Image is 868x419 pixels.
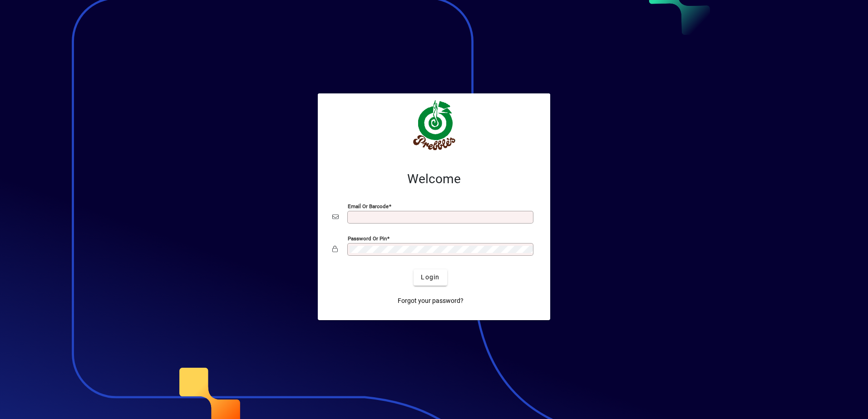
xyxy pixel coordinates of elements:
mat-label: Password or Pin [348,235,387,241]
mat-label: Email or Barcode [348,203,389,209]
button: Login [414,269,447,286]
h2: Welcome [332,171,536,187]
span: Forgot your password? [398,296,464,306]
a: Forgot your password? [394,293,467,309]
span: Login [421,273,439,282]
